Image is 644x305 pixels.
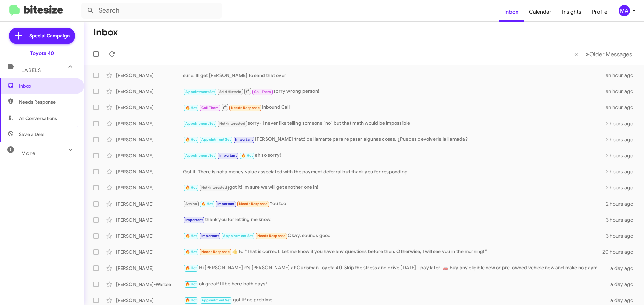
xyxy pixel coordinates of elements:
[201,250,230,254] span: Needs Response
[183,232,606,240] div: Okay, sounds good
[116,297,183,304] div: [PERSON_NAME]
[183,248,602,256] div: ​👍​ to “ That is correct! Let me know if you have any questions before then. Otherwise, I will se...
[116,168,183,175] div: [PERSON_NAME]
[183,120,606,127] div: sorry- I never like telling someone "no" but that math would be impossible
[185,218,203,222] span: Important
[183,216,606,224] div: thank you for letting me know!
[19,99,76,105] span: Needs Response
[116,249,183,255] div: [PERSON_NAME]
[586,50,589,58] span: »
[19,131,44,138] span: Save a Deal
[219,121,245,126] span: Not-Interested
[183,184,606,192] div: got it! Im sure we will get another one in!
[606,152,639,159] div: 2 hours ago
[499,2,524,22] a: Inbox
[183,280,606,288] div: ok great! Ill be here both days!
[589,51,632,58] span: Older Messages
[254,90,271,94] span: Call Them
[93,27,118,38] h1: Inbox
[606,184,639,191] div: 2 hours ago
[606,72,639,79] div: an hour ago
[571,47,636,61] nav: Page navigation example
[613,5,637,16] button: MA
[587,2,613,22] a: Profile
[185,202,197,206] span: Athina
[183,168,606,175] div: Got it! There is not a money value associated with the payment deferral but thank you for respond...
[183,72,606,79] div: sure! Ill get [PERSON_NAME] to send that over
[239,202,268,206] span: Needs Response
[185,121,215,126] span: Appointment Set
[116,184,183,191] div: [PERSON_NAME]
[217,202,235,206] span: Important
[201,185,227,190] span: Not-Interested
[582,47,636,61] button: Next
[606,281,639,288] div: a day ago
[241,153,253,158] span: 🔥 Hot
[201,106,219,110] span: Call Them
[185,298,197,302] span: 🔥 Hot
[223,234,253,238] span: Appointment Set
[116,217,183,223] div: [PERSON_NAME]
[21,67,41,73] span: Labels
[116,152,183,159] div: [PERSON_NAME]
[201,234,219,238] span: Important
[606,104,639,111] div: an hour ago
[524,2,557,22] a: Calendar
[185,106,197,110] span: 🔥 Hot
[201,298,231,302] span: Appointment Set
[606,233,639,239] div: 3 hours ago
[116,233,183,239] div: [PERSON_NAME]
[231,106,260,110] span: Needs Response
[185,266,197,270] span: 🔥 Hot
[185,153,215,158] span: Appointment Set
[183,152,606,159] div: ah so sorry!
[116,72,183,79] div: [PERSON_NAME]
[201,202,213,206] span: 🔥 Hot
[570,47,582,61] button: Previous
[257,234,286,238] span: Needs Response
[183,103,606,111] div: Inbound Call
[183,296,606,304] div: got it! no problme
[116,104,183,111] div: [PERSON_NAME]
[219,90,241,94] span: Sold Historic
[606,88,639,95] div: an hour ago
[574,50,578,58] span: «
[183,264,606,272] div: Hi [PERSON_NAME] it's [PERSON_NAME] at Ourisman Toyota 40. Skip the stress and drive [DATE] - pay...
[116,120,183,127] div: [PERSON_NAME]
[606,217,639,223] div: 3 hours ago
[116,136,183,143] div: [PERSON_NAME]
[235,137,253,142] span: Important
[19,83,76,89] span: Inbox
[606,168,639,175] div: 2 hours ago
[606,265,639,272] div: a day ago
[116,281,183,288] div: [PERSON_NAME]-Warble
[183,200,606,208] div: You too
[606,136,639,143] div: 2 hours ago
[185,250,197,254] span: 🔥 Hot
[29,32,70,39] span: Special Campaign
[185,282,197,286] span: 🔥 Hot
[602,249,639,255] div: 20 hours ago
[185,90,215,94] span: Appointment Set
[219,153,237,158] span: Important
[606,120,639,127] div: 2 hours ago
[557,2,587,22] a: Insights
[21,150,35,156] span: More
[9,28,75,44] a: Special Campaign
[116,88,183,95] div: [PERSON_NAME]
[81,3,222,19] input: Search
[619,5,630,16] div: MA
[116,201,183,207] div: [PERSON_NAME]
[606,297,639,304] div: a day ago
[183,87,606,95] div: sorry wrong person!
[183,136,606,143] div: [PERSON_NAME] trató de llamarte para repasar algunas cosas. ¿Puedes devolverle la llamada?
[116,265,183,272] div: [PERSON_NAME]
[606,201,639,207] div: 2 hours ago
[19,115,57,122] span: All Conversations
[30,50,54,57] div: Toyota 40
[185,137,197,142] span: 🔥 Hot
